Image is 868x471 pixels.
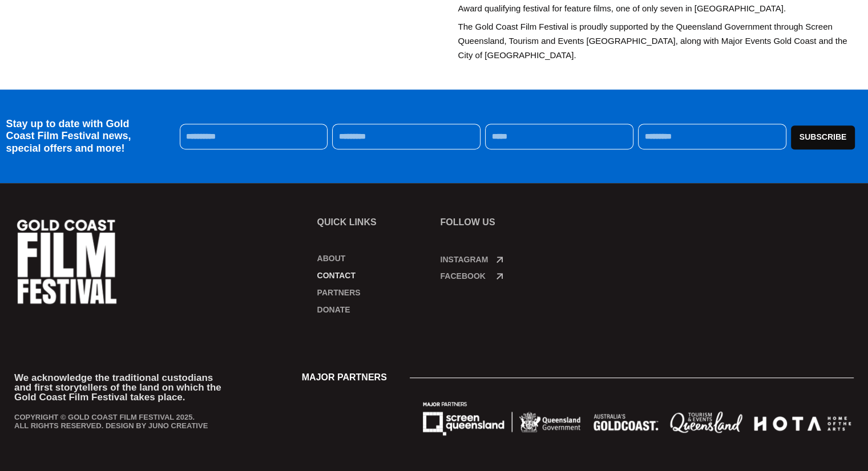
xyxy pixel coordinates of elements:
[440,255,488,264] a: Instagram
[14,373,268,402] p: We acknowledge the traditional custodians and first storytellers of the land on which the Gold Co...
[317,304,429,315] a: Donate
[302,373,387,382] span: MAJOR PARTNERS
[791,125,855,149] button: Subscribe
[317,253,429,315] nav: Menu
[440,218,552,227] p: FOLLOW US
[317,270,429,281] a: Contact
[6,118,152,155] h4: Stay up to date with Gold Coast Film Festival news, special offers and more!
[317,218,429,227] p: Quick links
[496,273,503,279] a: Facebook
[458,19,855,62] p: The Gold Coast Film Festival is proudly supported by the Queensland Government through Screen Que...
[14,413,208,430] p: COPYRIGHT © GOLD COAST FILM FESTIVAL 2025. ALL RIGHTS RESERVED. DESIGN BY JUNO CREATIVE
[440,271,485,281] a: Facebook
[317,253,429,264] a: About
[496,257,503,263] a: Instagram
[317,287,429,298] a: Partners
[800,133,846,141] span: Subscribe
